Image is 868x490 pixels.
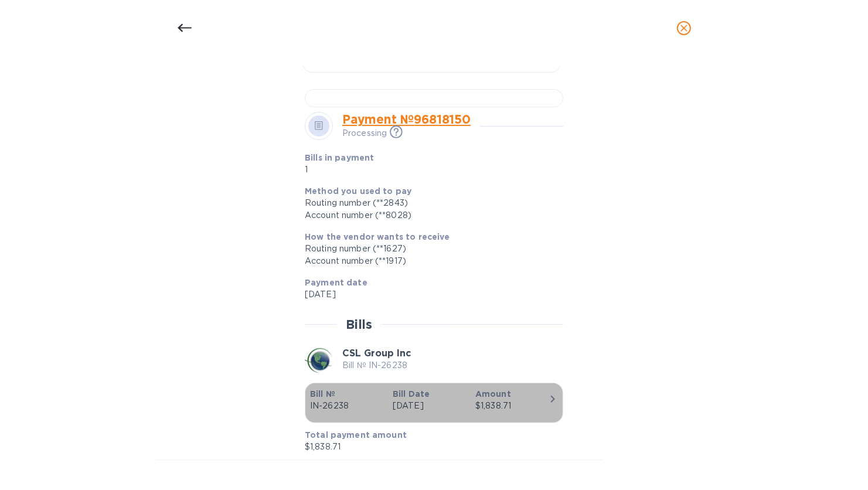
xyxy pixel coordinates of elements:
[305,255,554,267] div: Account number (**1917)
[305,153,374,162] b: Bills in payment
[393,400,466,412] p: [DATE]
[475,400,549,412] div: $1,838.71
[305,243,554,255] div: Routing number (**1627)
[305,430,407,440] b: Total payment amount
[310,400,383,412] p: IN-26238
[305,441,554,453] p: $1,838.71
[346,317,372,332] h2: Bills
[305,383,563,423] button: Bill №IN-26238Bill Date[DATE]Amount$1,838.71
[475,389,511,399] b: Amount
[305,186,411,196] b: Method you used to pay
[305,232,450,241] b: How the vendor wants to receive
[342,359,411,372] p: Bill № IN-26238
[393,389,430,399] b: Bill Date
[342,127,387,139] p: Processing
[305,209,554,222] div: Account number (**8028)
[310,389,335,399] b: Bill №
[342,112,471,127] a: Payment № 96818150
[305,288,554,301] p: [DATE]
[670,14,698,42] button: close
[342,348,411,359] b: CSL Group Inc
[305,278,367,287] b: Payment date
[305,197,554,209] div: Routing number (**2843)
[305,164,471,176] p: 1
